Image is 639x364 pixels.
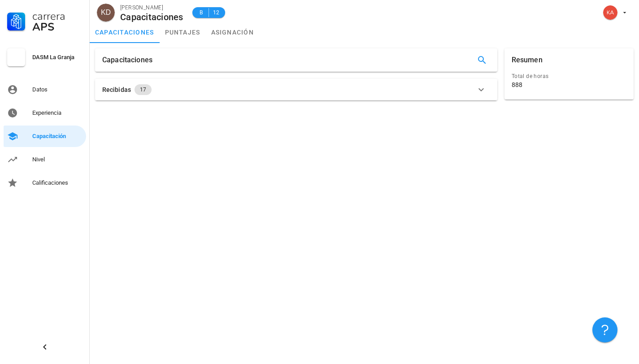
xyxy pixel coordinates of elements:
div: Capacitación [32,133,83,140]
div: Capacitaciones [120,12,183,22]
a: Nivel [4,149,86,170]
div: Experiencia [32,109,83,117]
div: Recibidas [102,85,131,95]
div: Capacitaciones [102,48,152,72]
a: Experiencia [4,102,86,124]
div: Calificaciones [32,179,83,186]
a: Calificaciones [4,172,86,194]
div: avatar [97,4,115,22]
span: 12 [213,8,220,17]
span: B [198,8,205,17]
div: APS [32,22,83,32]
a: puntajes [160,22,206,43]
span: KD [101,4,111,22]
div: [PERSON_NAME] [120,3,183,12]
div: 888 [512,81,522,89]
div: DASM La Granja [32,54,83,61]
button: Recibidas 17 [95,79,497,100]
div: Carrera [32,11,83,22]
a: Capacitación [4,126,86,147]
div: Datos [32,86,83,93]
div: Total de horas [512,72,626,81]
div: Resumen [512,48,543,72]
div: Nivel [32,156,83,163]
a: asignación [206,22,260,43]
span: 17 [140,84,146,95]
div: avatar [603,5,617,20]
a: capacitaciones [90,22,160,43]
a: Datos [4,79,86,100]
